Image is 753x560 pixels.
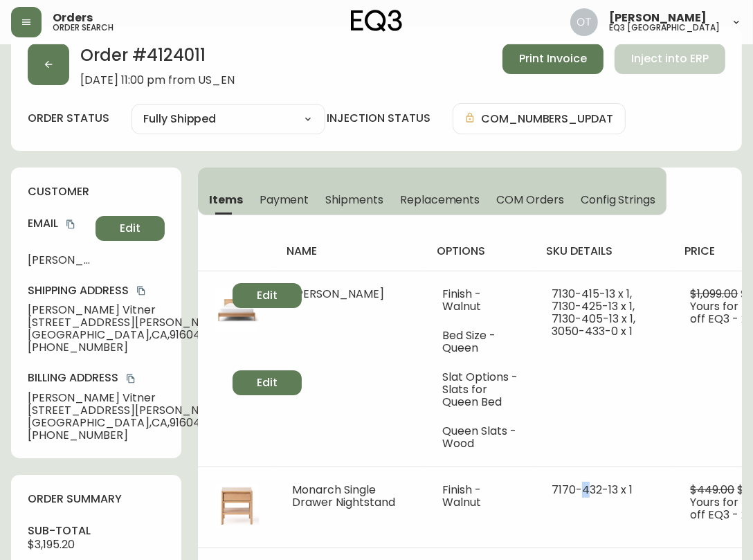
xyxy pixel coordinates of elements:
button: copy [64,217,78,231]
li: Slat Options - Slats for Queen Bed [442,371,519,408]
span: Config Strings [581,192,655,207]
span: Edit [120,221,140,236]
button: Edit [233,370,302,395]
h4: sub-total [28,523,165,539]
h4: order summary [28,491,165,507]
span: Payment [260,192,309,207]
h2: Order # 4124011 [80,44,235,74]
span: [PERSON_NAME] [609,12,707,24]
img: b2e90e68-36b4-4614-bd82-bc2e02301854.jpg [215,484,259,528]
span: [PHONE_NUMBER] [28,429,227,442]
h4: Email [28,216,90,231]
img: logo [351,10,402,32]
span: [PERSON_NAME] Vitner [28,304,227,316]
h4: options [437,244,525,259]
span: [PHONE_NUMBER] [28,341,227,354]
li: Finish - Walnut [442,288,519,313]
span: [PERSON_NAME][EMAIL_ADDRESS][DOMAIN_NAME] [28,254,90,267]
span: [PERSON_NAME] Vitner [28,392,227,404]
h4: Billing Address [28,370,227,386]
span: Print Invoice [519,51,587,66]
span: Shipments [325,192,383,207]
h4: sku details [546,244,662,259]
span: Monarch Single Drawer Nightstand [292,482,395,510]
span: 7130-415-13 x 1, 7130-425-13 x 1, 7130-405-13 x 1, 3050-433-0 x 1 [552,286,635,339]
h4: name [287,244,415,259]
span: [PERSON_NAME] [292,286,384,302]
span: Orders [53,12,93,24]
h5: eq3 [GEOGRAPHIC_DATA] [609,24,720,32]
h4: Shipping Address [28,283,227,298]
label: order status [28,111,109,126]
span: [STREET_ADDRESS][PERSON_NAME] [28,316,227,329]
span: COM Orders [496,192,564,207]
span: 7170-432-13 x 1 [552,482,633,498]
h4: injection status [327,111,430,126]
span: [DATE] 11:00 pm from US_EN [80,74,235,87]
span: [GEOGRAPHIC_DATA] , CA , 91604 , US [28,417,227,429]
li: Bed Size - Queen [442,329,519,354]
span: [GEOGRAPHIC_DATA] , CA , 91604 , US [28,329,227,341]
img: 5d4d18d254ded55077432b49c4cb2919 [570,8,598,36]
button: Print Invoice [502,44,604,74]
span: $3,195.20 [28,536,75,552]
button: Edit [96,216,165,241]
h5: order search [53,24,114,32]
button: Edit [233,283,302,308]
span: $1,099.00 [691,286,738,302]
button: copy [134,284,148,298]
img: b3e3568a-d0b5-44b0-922d-0d18e7b0c67e.jpg [215,288,259,332]
span: Replacements [400,192,480,207]
li: Finish - Walnut [442,484,519,509]
span: [STREET_ADDRESS][PERSON_NAME] [28,404,227,417]
button: copy [124,372,138,386]
span: Items [209,192,243,207]
li: Queen Slats - Wood [442,425,519,450]
h4: customer [28,184,165,199]
span: Edit [257,375,278,390]
span: $449.00 [691,482,735,498]
span: Edit [257,288,278,303]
